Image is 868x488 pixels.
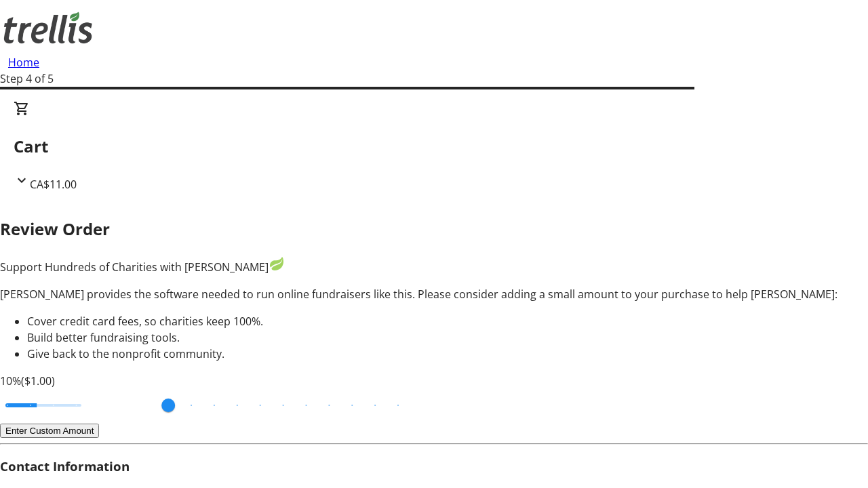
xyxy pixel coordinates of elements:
h2: Cart [14,134,854,159]
li: Give back to the nonprofit community. [27,346,868,362]
div: CartCA$11.00 [14,100,854,192]
span: CA$11.00 [30,177,77,192]
li: Build better fundraising tools. [27,329,868,346]
li: Cover credit card fees, so charities keep 100%. [27,313,868,329]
